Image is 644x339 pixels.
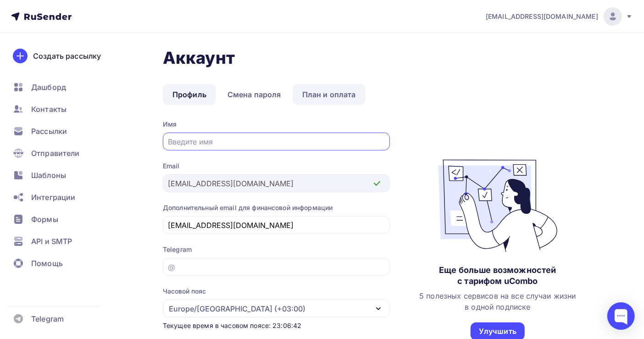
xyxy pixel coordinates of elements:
div: Email [163,161,390,171]
a: Рассылки [7,122,117,140]
a: Формы [7,210,117,228]
button: Часовой пояс Europe/[GEOGRAPHIC_DATA] (+03:00) [163,287,390,317]
a: Шаблоны [7,166,117,184]
div: 5 полезных сервисов на все случаи жизни в одной подписке [419,290,576,312]
a: Отправители [7,144,117,162]
span: Интеграции [31,192,75,203]
div: Telegram [163,245,390,254]
div: Часовой пояс [163,287,206,296]
input: Введите имя [168,136,385,147]
div: Имя [163,120,390,129]
h1: Аккаунт [163,48,605,68]
span: Контакты [31,104,67,115]
div: Дополнительный email для финансовой информации [163,203,390,212]
div: Улучшить [479,326,516,337]
span: Telegram [31,313,64,324]
div: Europe/[GEOGRAPHIC_DATA] (+03:00) [169,303,305,314]
a: Профиль [163,84,216,105]
div: Создать рассылку [33,50,101,61]
div: Еще больше возможностей с тарифом uCombo [439,265,556,287]
a: Смена пароля [218,84,291,105]
a: Контакты [7,100,117,118]
span: Шаблоны [31,170,66,181]
div: @ [168,261,176,272]
span: API и SMTP [31,236,72,247]
div: Текущее время в часовом поясе: 23:06:42 [163,321,390,330]
a: План и оплата [293,84,366,105]
input: Укажите дополнительный email [168,220,385,231]
span: Рассылки [31,126,67,137]
a: [EMAIL_ADDRESS][DOMAIN_NAME] [486,7,633,26]
a: Дашборд [7,78,117,96]
span: Дашборд [31,82,66,93]
span: Помощь [31,258,63,269]
span: [EMAIL_ADDRESS][DOMAIN_NAME] [486,12,598,21]
span: Формы [31,214,58,225]
span: Отправители [31,148,80,159]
